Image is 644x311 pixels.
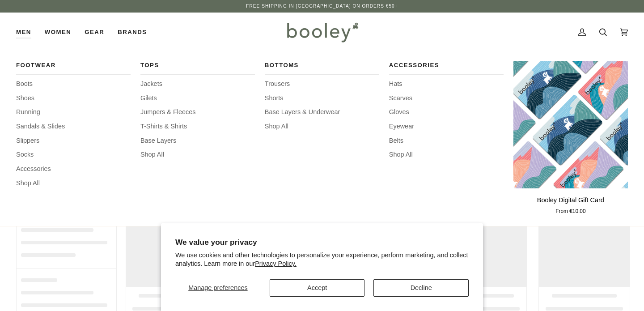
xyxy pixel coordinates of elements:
a: Jackets [140,79,255,89]
a: Scarves [389,94,504,103]
span: Tops [140,61,255,70]
a: Accessories [389,61,504,75]
a: Women [38,13,78,52]
p: Free Shipping in [GEOGRAPHIC_DATA] on Orders €50+ [246,3,398,10]
a: Shop All [16,179,131,188]
a: Booley Digital Gift Card [513,192,628,216]
a: Booley Digital Gift Card [513,61,628,188]
a: Jumpers & Fleeces [140,107,255,117]
span: Manage preferences [188,284,247,291]
a: Accessories [16,164,131,174]
p: We use cookies and other technologies to personalize your experience, perform marketing, and coll... [175,251,469,268]
a: Gear [78,13,111,52]
a: Running [16,107,131,117]
a: Base Layers [140,136,255,146]
a: Men [16,13,38,52]
a: Shoes [16,94,131,103]
product-grid-item: Booley Digital Gift Card [513,61,628,215]
span: Footwear [16,61,131,70]
a: Boots [16,79,131,89]
span: Brands [118,28,147,37]
div: Men Footwear Boots Shoes Running Sandals & Slides Slippers Socks Accessories Shop All Tops Jacket... [16,13,38,52]
button: Accept [270,279,365,297]
a: Shop All [140,150,255,160]
span: Bottoms [265,61,379,70]
a: Shop All [389,150,504,160]
p: Booley Digital Gift Card [537,196,604,205]
a: Sandals & Slides [16,122,131,132]
button: Decline [373,279,469,297]
span: Gear [85,28,104,37]
a: Privacy Policy. [255,260,297,267]
a: Hats [389,79,504,89]
a: Bottoms [265,61,379,75]
a: Gloves [389,107,504,117]
product-grid-item-variant: €10.00 [513,61,628,188]
a: Trousers [265,79,379,89]
span: From €10.00 [555,208,585,216]
a: Base Layers & Underwear [265,107,379,117]
a: Eyewear [389,122,504,132]
span: Women [45,28,71,37]
a: Gilets [140,94,255,103]
a: Tops [140,61,255,75]
span: Accessories [389,61,504,70]
a: Slippers [16,136,131,146]
button: Manage preferences [175,279,261,297]
a: Socks [16,150,131,160]
a: T-Shirts & Shirts [140,122,255,132]
a: Belts [389,136,504,146]
img: Booley [283,19,361,45]
a: Footwear [16,61,131,75]
a: Brands [111,13,153,52]
a: Shorts [265,94,379,103]
a: Shop All [265,122,379,132]
h2: We value your privacy [175,238,469,247]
